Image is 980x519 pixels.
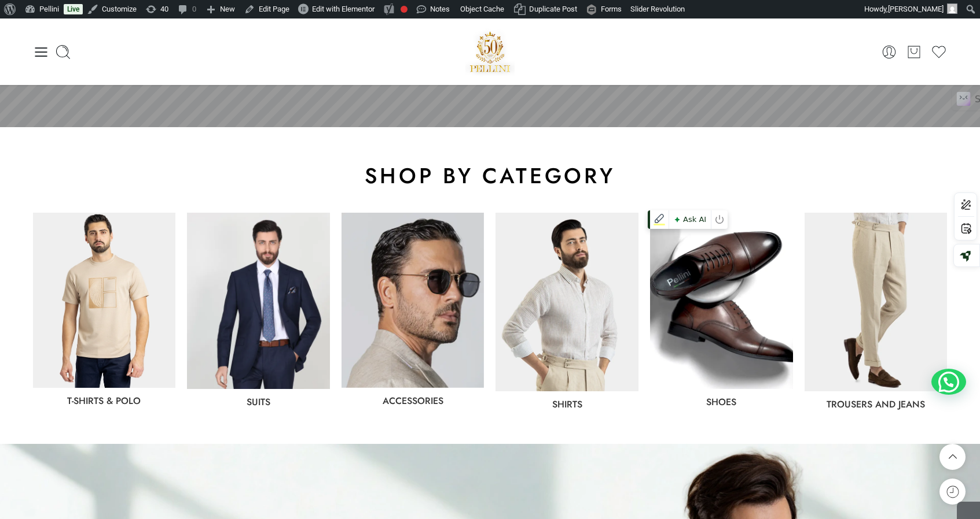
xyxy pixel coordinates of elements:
div: Focus keyphrase not set [401,6,408,13]
span: Edit with Elementor [312,5,375,13]
span: Slider Revolution [630,5,685,13]
h2: shop by category [33,162,948,190]
a: Pellini - [465,27,515,76]
a: My Account [881,44,897,60]
a: shoes [706,395,736,409]
a: Shirts [552,398,582,411]
span: Ask AI [671,212,709,227]
a: Wishlist [931,44,947,60]
a: Accessories [383,394,443,407]
a: Cart [906,44,922,60]
a: Suits [247,395,270,409]
span: [PERSON_NAME] [888,5,944,13]
img: Pellini [465,27,515,76]
a: Trousers and jeans [827,398,925,411]
a: T-Shirts & Polo [67,394,141,407]
a: Live [64,4,83,14]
